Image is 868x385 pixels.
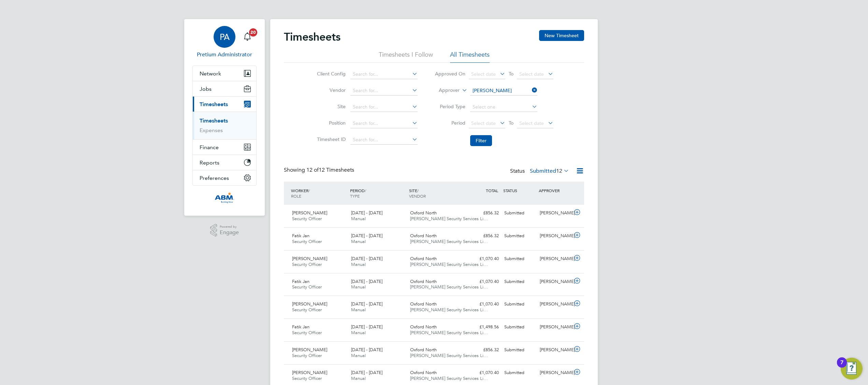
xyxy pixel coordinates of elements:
span: Oxford North [410,279,437,284]
button: Reports [193,155,256,170]
div: APPROVER [537,184,573,197]
label: Period Type [435,103,465,110]
span: Pretium Administrator [192,51,257,59]
span: Oxford North [410,301,437,307]
label: Timesheet ID [315,136,346,142]
span: TOTAL [486,188,498,193]
span: [PERSON_NAME] [292,256,327,261]
label: Period [435,120,465,126]
span: Manual [351,307,366,313]
span: 12 Timesheets [306,167,354,173]
h2: Timesheets [284,30,341,44]
span: Oxford North [410,347,437,353]
span: [PERSON_NAME] Security Services Li… [410,261,488,267]
button: Preferences [193,170,256,185]
div: Timesheets [193,112,256,139]
span: Manual [351,239,366,244]
span: Security Officer [292,330,322,336]
span: Oxford North [410,233,437,239]
span: Security Officer [292,239,322,244]
a: 20 [241,26,254,48]
span: Preferences [200,175,229,181]
label: Submitted [530,168,569,174]
div: Submitted [502,344,537,356]
label: Vendor [315,87,346,93]
span: [DATE] - [DATE] [351,347,382,353]
span: Network [200,70,221,77]
span: Oxford North [410,256,437,261]
label: Client Config [315,71,346,77]
span: Reports [200,159,219,166]
span: [DATE] - [DATE] [351,301,382,307]
span: [PERSON_NAME] Security Services Li… [410,307,488,313]
button: Finance [193,140,256,155]
div: PERIOD [348,184,407,202]
div: [PERSON_NAME] [537,367,573,379]
a: Powered byEngage [210,224,239,237]
span: [DATE] - [DATE] [351,210,382,216]
a: PAPretium Administrator [192,26,257,59]
span: Manual [351,261,366,267]
label: Approver [429,87,460,94]
span: Engage [220,230,239,236]
span: [PERSON_NAME] [292,301,327,307]
img: abm1-logo-retina.png [215,192,234,203]
input: Search for... [350,135,418,145]
span: Select date [471,120,496,126]
div: £856.32 [466,208,502,219]
nav: Main navigation [184,19,265,216]
span: [PERSON_NAME] Security Services Li… [410,216,488,222]
span: [DATE] - [DATE] [351,256,382,261]
span: [DATE] - [DATE] [351,370,382,375]
span: Oxford North [410,324,437,330]
span: Select date [519,120,544,126]
span: Manual [351,284,366,290]
span: VENDOR [409,193,426,199]
button: Network [193,66,256,81]
a: Go to home page [192,192,257,203]
div: [PERSON_NAME] [537,208,573,219]
span: [PERSON_NAME] Security Services Li… [410,330,488,336]
button: Jobs [193,81,256,96]
span: [PERSON_NAME] [292,210,327,216]
div: [PERSON_NAME] [537,322,573,333]
div: Submitted [502,367,537,379]
span: PA [220,32,230,41]
div: Status [510,167,570,176]
a: Expenses [200,127,223,133]
span: [PERSON_NAME] Security Services Li… [410,375,488,381]
span: / [308,188,310,193]
span: Manual [351,375,366,381]
div: [PERSON_NAME] [537,344,573,356]
div: £856.32 [466,344,502,356]
input: Search for... [470,86,537,96]
input: Select one [470,102,537,112]
span: Security Officer [292,216,322,222]
div: £1,070.40 [466,367,502,379]
button: Open Resource Center, 7 new notifications [841,358,863,380]
li: Timesheets I Follow [379,51,433,63]
div: £1,498.56 [466,322,502,333]
div: 7 [840,362,843,371]
span: [DATE] - [DATE] [351,279,382,284]
div: Submitted [502,322,537,333]
span: [PERSON_NAME] Security Services Li… [410,284,488,290]
span: Security Officer [292,307,322,313]
span: Fatik Jan [292,324,309,330]
div: [PERSON_NAME] [537,230,573,242]
input: Search for... [350,119,418,128]
span: Manual [351,216,366,222]
span: / [365,188,366,193]
span: Timesheets [200,101,228,108]
input: Search for... [350,70,418,79]
span: Security Officer [292,353,322,358]
input: Search for... [350,102,418,112]
div: Submitted [502,276,537,287]
label: Site [315,103,346,110]
span: 12 of [306,167,319,173]
div: Submitted [502,253,537,265]
span: Manual [351,353,366,358]
button: Timesheets [193,97,256,112]
span: To [507,118,516,127]
label: Position [315,120,346,126]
